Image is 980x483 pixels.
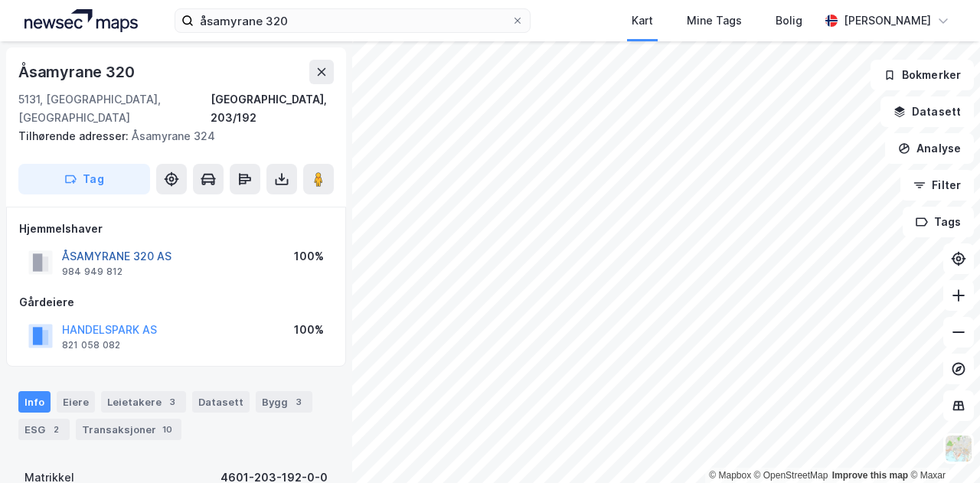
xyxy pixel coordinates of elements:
[62,339,120,351] div: 821 058 082
[194,9,511,32] input: Søk på adresse, matrikkel, gårdeiere, leietakere eller personer
[62,266,122,278] div: 984 949 812
[48,422,64,437] div: 2
[900,170,974,201] button: Filter
[18,419,70,440] div: ESG
[19,220,333,238] div: Hjemmelshaver
[18,391,51,413] div: Info
[18,127,322,145] div: Åsamyrane 324
[18,164,150,194] button: Tag
[903,207,974,237] button: Tags
[101,391,186,413] div: Leietakere
[291,394,306,410] div: 3
[165,394,180,410] div: 3
[903,410,980,483] div: Kontrollprogram for chat
[294,247,324,266] div: 100%
[632,11,653,30] div: Kart
[76,419,181,440] div: Transaksjoner
[211,90,334,127] div: [GEOGRAPHIC_DATA], 203/192
[832,470,908,481] a: Improve this map
[885,133,974,164] button: Analyse
[159,422,175,437] div: 10
[776,11,802,30] div: Bolig
[57,391,95,413] div: Eiere
[18,129,132,142] span: Tilhørende adresser:
[709,470,751,481] a: Mapbox
[871,60,974,90] button: Bokmerker
[24,9,138,32] img: logo.a4113a55bc3d86da70a041830d287a7e.svg
[754,470,828,481] a: OpenStreetMap
[18,60,137,84] div: Åsamyrane 320
[192,391,250,413] div: Datasett
[294,321,324,339] div: 100%
[844,11,931,30] div: [PERSON_NAME]
[256,391,312,413] div: Bygg
[687,11,742,30] div: Mine Tags
[18,90,211,127] div: 5131, [GEOGRAPHIC_DATA], [GEOGRAPHIC_DATA]
[880,96,974,127] button: Datasett
[19,293,333,312] div: Gårdeiere
[903,410,980,483] iframe: Chat Widget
